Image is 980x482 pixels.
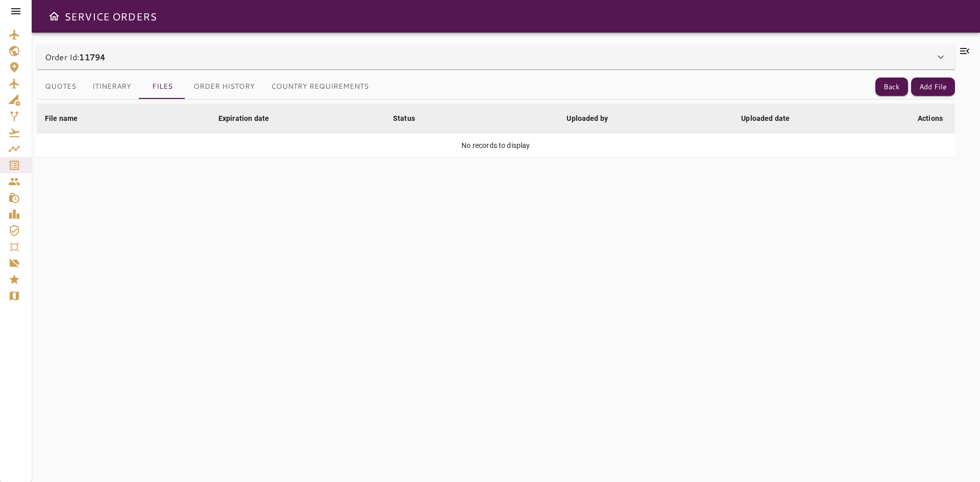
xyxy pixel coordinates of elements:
td: No records to display [37,133,955,158]
div: basic tabs example [37,74,377,99]
span: Status [393,112,428,124]
div: Expiration date [218,112,269,124]
span: File name [45,112,91,124]
div: Uploaded by [567,112,608,124]
h6: SERVICE ORDERS [64,8,157,24]
button: Back [875,78,908,96]
div: Status [393,112,415,124]
div: File name [45,112,78,124]
button: Country Requirements [263,74,377,99]
div: Uploaded date [741,112,790,124]
button: Order History [185,74,263,99]
div: Order Id:11794 [37,45,955,69]
span: Expiration date [218,112,282,124]
button: Quotes [37,74,84,99]
span: Uploaded by [567,112,621,124]
p: Order Id: [45,51,105,63]
b: 11794 [79,51,105,63]
button: Open drawer [44,6,64,27]
button: Add File [911,78,955,96]
button: Itinerary [84,74,139,99]
span: Uploaded date [741,112,803,124]
button: Files [139,74,185,99]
